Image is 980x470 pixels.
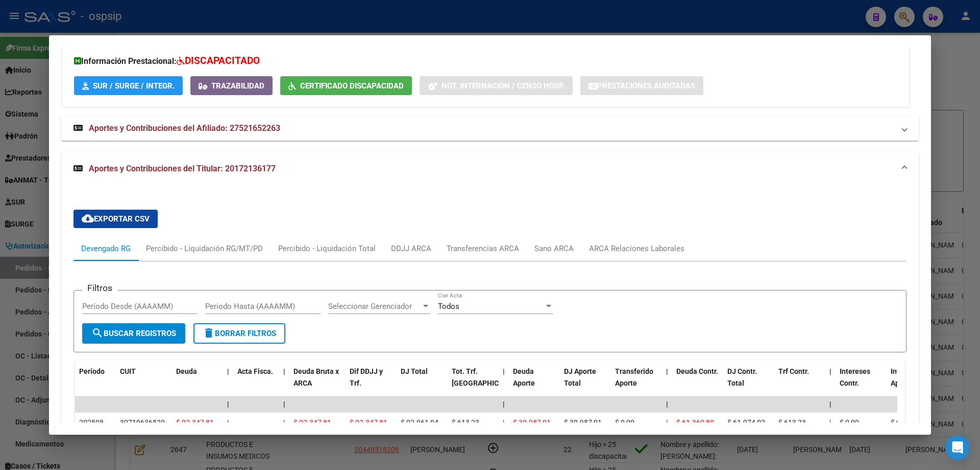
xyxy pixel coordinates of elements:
[778,367,809,375] span: Trf Contr.
[283,400,285,408] span: |
[176,367,197,375] span: Deuda
[503,418,504,427] span: |
[503,400,505,408] span: |
[825,361,836,406] datatable-header-cell: |
[499,361,509,406] datatable-header-cell: |
[227,418,229,427] span: |
[190,76,273,95] button: Trazabilidad
[447,243,519,254] div: Transferencias ARCA
[300,81,404,91] span: Certificado Discapacidad
[280,76,412,95] button: Certificado Discapacidad
[193,323,285,344] button: Borrar Filtros
[283,418,285,427] span: |
[176,418,214,427] span: $ 92.347,81
[666,367,668,375] span: |
[503,367,505,375] span: |
[829,367,831,375] span: |
[611,361,662,406] datatable-header-cell: Transferido Aporte
[891,367,921,387] span: Intereses Aporte
[79,367,105,375] span: Período
[81,243,131,254] div: Devengado RG
[120,417,165,429] div: 30710636520
[580,76,703,95] button: Prestaciones Auditadas
[442,81,565,91] span: Not. Internacion / Censo Hosp.
[73,210,158,228] button: Exportar CSV
[597,81,695,91] span: Prestaciones Auditadas
[203,327,215,339] mat-icon: delete
[676,418,714,427] span: $ 61.360,80
[401,418,438,427] span: $ 92.961,04
[172,361,223,406] datatable-header-cell: Deuda
[401,367,428,375] span: DJ Total
[397,361,448,406] datatable-header-cell: DJ Total
[75,361,116,406] datatable-header-cell: Período
[89,123,280,133] span: Aportes y Contribuciones del Afiliado: 27521652263
[420,76,573,95] button: Not. Internacion / Censo Hosp.
[887,361,938,406] datatable-header-cell: Intereses Aporte
[615,418,634,427] span: $ 0,00
[116,361,172,406] datatable-header-cell: CUIT
[211,81,264,91] span: Trazabilidad
[82,282,117,294] h3: Filtros
[227,400,229,408] span: |
[203,329,276,338] span: Borrar Filtros
[723,361,774,406] datatable-header-cell: DJ Contr. Total
[91,329,176,338] span: Buscar Registros
[666,400,668,408] span: |
[146,243,263,254] div: Percibido - Liquidación RG/MT/PD
[615,367,653,387] span: Transferido Aporte
[778,418,806,427] span: $ 613,23
[278,243,376,254] div: Percibido - Liquidación Total
[346,361,397,406] datatable-header-cell: Dif DDJJ y Trf.
[237,367,273,375] span: Acta Fisca.
[727,418,765,427] span: $ 61.974,02
[829,418,831,427] span: |
[350,418,387,427] span: $ 92.347,81
[93,81,175,91] span: SUR / SURGE / INTEGR.
[840,418,859,427] span: $ 0,00
[840,367,870,387] span: Intereses Contr.
[513,418,551,427] span: $ 30.987,01
[448,361,499,406] datatable-header-cell: Tot. Trf. Bruto
[61,152,919,185] mat-expansion-panel-header: Aportes y Contribuciones del Titular: 20172136177
[534,243,574,254] div: Sano ARCA
[350,367,383,387] span: Dif DDJJ y Trf.
[945,435,970,460] div: Open Intercom Messenger
[836,361,887,406] datatable-header-cell: Intereses Contr.
[89,164,276,173] span: Aportes y Contribuciones del Titular: 20172136177
[91,327,104,339] mat-icon: search
[74,76,183,95] button: SUR / SURGE / INTEGR.
[452,367,521,387] span: Tot. Trf. [GEOGRAPHIC_DATA]
[79,418,104,427] span: 202508
[120,367,136,375] span: CUIT
[82,212,94,225] mat-icon: cloud_download
[662,361,672,406] datatable-header-cell: |
[452,418,479,427] span: $ 613,23
[829,400,831,408] span: |
[560,361,611,406] datatable-header-cell: DJ Aporte Total
[676,367,718,375] span: Deuda Contr.
[891,418,910,427] span: $ 0,00
[293,418,331,427] span: $ 92.347,81
[283,367,285,375] span: |
[564,367,596,387] span: DJ Aporte Total
[438,302,459,311] span: Todos
[289,361,346,406] datatable-header-cell: Deuda Bruta x ARCA
[513,367,535,387] span: Deuda Aporte
[509,361,560,406] datatable-header-cell: Deuda Aporte
[328,302,421,311] span: Seleccionar Gerenciador
[82,323,185,344] button: Buscar Registros
[82,214,150,223] span: Exportar CSV
[666,418,668,427] span: |
[279,361,289,406] datatable-header-cell: |
[74,54,897,69] h3: Información Prestacional:
[223,361,233,406] datatable-header-cell: |
[233,361,279,406] datatable-header-cell: Acta Fisca.
[727,367,757,387] span: DJ Contr. Total
[672,361,723,406] datatable-header-cell: Deuda Contr.
[293,367,339,387] span: Deuda Bruta x ARCA
[61,116,919,141] mat-expansion-panel-header: Aportes y Contribuciones del Afiliado: 27521652263
[185,55,260,66] span: DISCAPACITADO
[391,243,431,254] div: DDJJ ARCA
[589,243,684,254] div: ARCA Relaciones Laborales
